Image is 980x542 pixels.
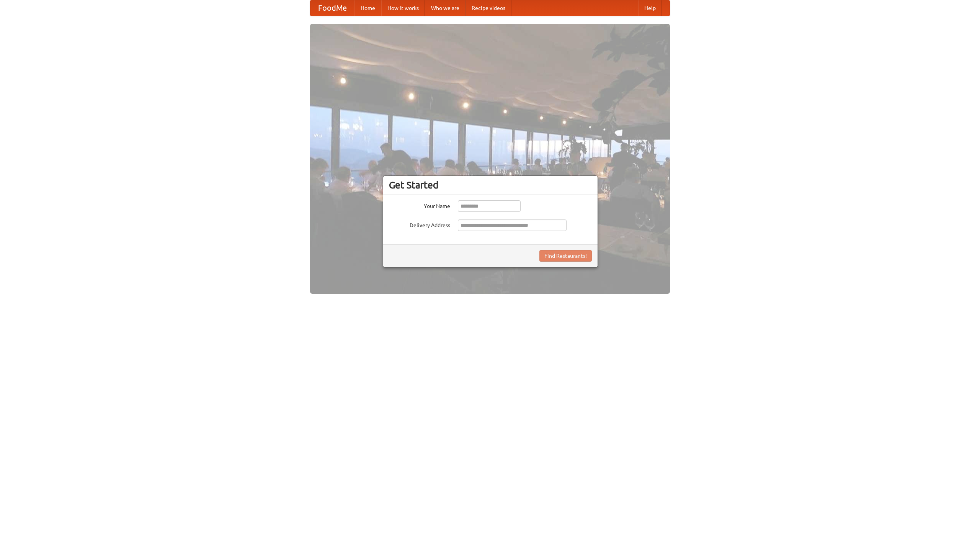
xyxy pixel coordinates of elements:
a: FoodMe [310,0,354,16]
a: Who we are [425,0,465,16]
a: Home [354,0,381,16]
button: Find Restaurants! [539,250,592,262]
a: How it works [381,0,425,16]
label: Delivery Address [389,219,450,229]
a: Recipe videos [465,0,511,16]
h3: Get Started [389,179,592,191]
label: Your Name [389,200,450,210]
a: Help [638,0,662,16]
